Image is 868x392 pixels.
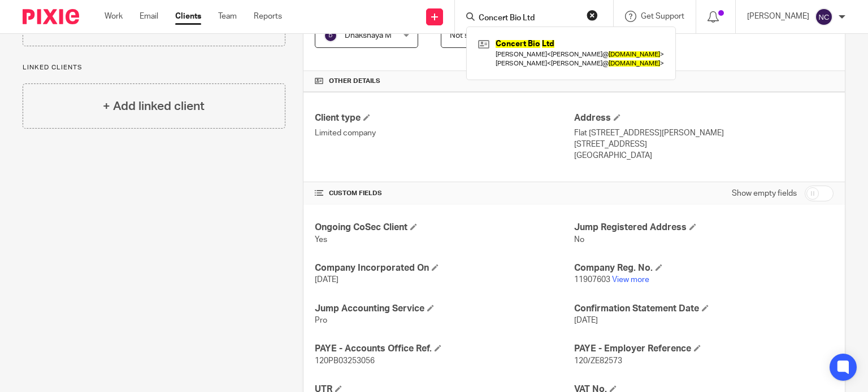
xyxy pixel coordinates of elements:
[105,11,123,22] a: Work
[315,276,338,284] span: [DATE]
[574,222,834,234] h4: Jump Registered Address
[175,11,201,22] a: Clients
[574,150,834,161] p: [GEOGRAPHIC_DATA]
[574,139,834,150] p: [STREET_ADDRESS]
[574,127,834,139] p: Flat [STREET_ADDRESS][PERSON_NAME]
[574,236,584,244] span: No
[329,77,380,86] span: Other details
[315,127,574,139] p: Limited company
[103,98,205,115] h4: + Add linked client
[574,276,610,284] span: 11907603
[23,63,285,72] p: Linked clients
[641,12,684,20] span: Get Support
[574,343,834,355] h4: PAYE - Employer Reference
[747,11,809,22] p: [PERSON_NAME]
[254,11,282,22] a: Reports
[574,112,834,124] h4: Address
[324,29,337,42] img: svg%3E
[478,14,579,24] input: Search
[140,11,158,22] a: Email
[587,10,598,21] button: Clear
[450,32,496,39] span: Not selected
[315,189,574,198] h4: CUSTOM FIELDS
[732,188,797,199] label: Show empty fields
[315,303,574,315] h4: Jump Accounting Service
[315,112,574,124] h4: Client type
[315,316,327,324] span: Pro
[612,276,649,284] a: View more
[315,357,375,365] span: 120PB03253056
[218,11,237,22] a: Team
[315,222,574,234] h4: Ongoing CoSec Client
[315,236,327,244] span: Yes
[315,262,574,274] h4: Company Incorporated On
[574,357,622,365] span: 120/ZE82573
[815,8,833,26] img: svg%3E
[315,343,574,355] h4: PAYE - Accounts Office Ref.
[574,262,834,274] h4: Company Reg. No.
[345,32,392,39] span: Dhakshaya M
[574,303,834,315] h4: Confirmation Statement Date
[574,316,598,324] span: [DATE]
[23,9,79,24] img: Pixie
